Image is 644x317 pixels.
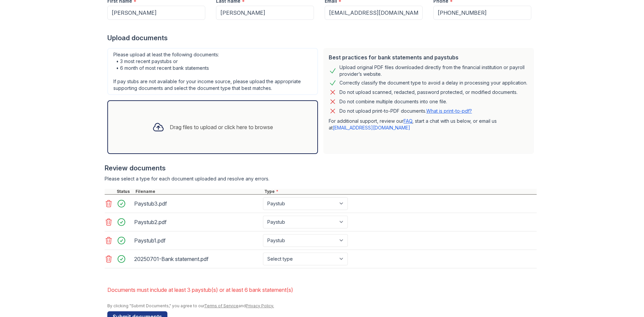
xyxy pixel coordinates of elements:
[329,53,529,61] div: Best practices for bank statements and paystubs
[134,254,260,264] div: 20250701-Bank statement.pdf
[339,79,527,87] div: Correctly classify the document type to avoid a delay in processing your application.
[107,283,537,297] li: Documents must include at least 3 paystub(s) or at least 6 bank statement(s)
[329,118,529,131] p: For additional support, review our , start a chat with us below, or email us at
[134,189,263,194] div: Filename
[170,123,273,131] div: Drag files to upload or click here to browse
[333,125,410,130] a: [EMAIL_ADDRESS][DOMAIN_NAME]
[339,88,518,96] div: Do not upload scanned, redacted, password protected, or modified documents.
[107,48,318,95] div: Please upload at least the following documents: • 3 most recent paystubs or • 6 month of most rec...
[134,217,260,227] div: Paystub2.pdf
[204,303,238,308] a: Terms of Service
[404,118,412,124] a: FAQ
[105,175,537,182] div: Please select a type for each document uploaded and resolve any errors.
[263,189,537,194] div: Type
[107,33,537,43] div: Upload documents
[246,303,274,308] a: Privacy Policy.
[115,189,134,194] div: Status
[105,163,537,173] div: Review documents
[339,64,529,77] div: Upload original PDF files downloaded directly from the financial institution or payroll provider’...
[134,198,260,209] div: Paystub3.pdf
[339,108,472,114] p: Do not upload print-to-PDF documents.
[107,303,537,309] div: By clicking "Submit Documents," you agree to our and
[339,98,447,106] div: Do not combine multiple documents into one file.
[134,235,260,246] div: Paystub1.pdf
[426,108,472,114] a: What is print-to-pdf?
